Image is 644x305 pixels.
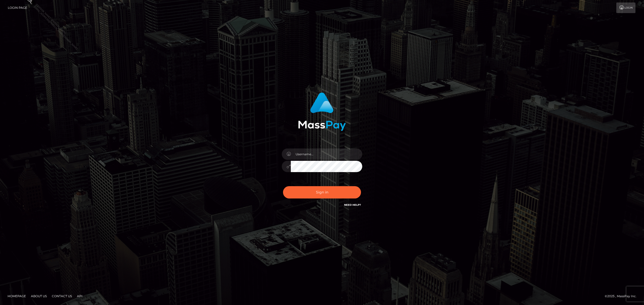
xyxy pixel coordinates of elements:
[50,292,74,300] a: Contact Us
[298,92,346,131] img: MassPay Login
[283,186,361,198] button: Sign in
[6,292,28,300] a: Homepage
[291,148,362,160] input: Username...
[616,3,635,13] a: Login
[75,292,85,300] a: API
[605,293,640,299] div: © 2025 , MassPay Inc.
[8,3,27,13] a: Login Page
[344,203,361,207] a: Need Help?
[29,292,49,300] a: About Us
